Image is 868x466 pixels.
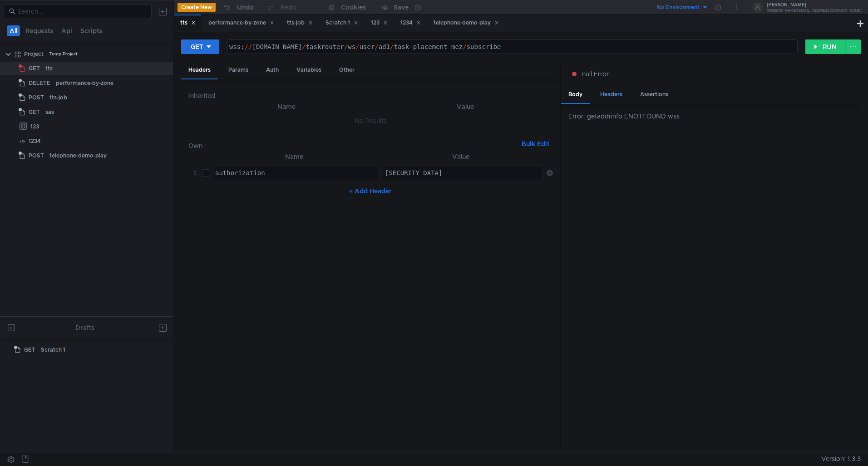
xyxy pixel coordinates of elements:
div: tts [45,62,53,75]
nz-embed-empty: No Results [355,117,387,125]
div: Scratch 1 [41,343,65,357]
button: RUN [805,39,846,54]
button: + Add Header [345,186,395,196]
span: DELETE [29,76,50,90]
span: GET [29,62,40,75]
th: Value [379,151,543,162]
div: GET [191,42,203,52]
button: Api [59,25,75,36]
h6: Inherited [188,90,553,101]
div: Undo [237,2,254,13]
div: 1234 [29,134,41,148]
div: tts-job [49,91,67,104]
div: tts-job [287,18,313,28]
div: 123 [371,18,388,28]
span: null Error [582,69,609,79]
div: Variables [289,62,329,78]
div: Redo [281,2,296,13]
div: Other [332,62,362,78]
div: telephone-demo-play [49,149,107,162]
th: Value [378,101,553,112]
div: Auth [259,62,286,78]
div: Scratch 1 [325,18,358,28]
div: [PERSON_NAME] [767,3,862,7]
div: Params [221,62,256,78]
button: Scripts [78,25,105,36]
div: [PERSON_NAME][EMAIL_ADDRESS][DOMAIN_NAME] [767,9,862,12]
button: Bulk Edit [518,138,553,149]
div: tts [180,18,196,28]
button: Redo [260,0,303,14]
div: Headers [181,62,218,79]
div: Project [24,47,44,61]
h6: Own [188,140,518,151]
span: POST [29,149,44,162]
div: Error: getaddrinfo ENOTFOUND wss [568,111,861,121]
button: GET [181,39,219,54]
div: 1234 [400,18,421,28]
div: Headers [593,86,630,103]
button: Create New [178,3,216,12]
div: performance-by-zone [56,76,113,90]
span: GET [29,105,40,119]
div: Cookies [341,2,366,13]
div: performance-by-zone [208,18,274,28]
div: telephone-demo-play [434,18,499,28]
div: No Environment [656,3,700,12]
div: Save [394,4,409,10]
input: Search... [17,6,146,16]
th: Name [209,151,379,162]
div: Drafts [75,322,94,333]
span: GET [24,343,35,357]
span: POST [29,91,44,104]
span: Version: 1.3.3 [821,452,861,466]
th: Name [196,101,377,112]
button: All [7,25,20,36]
div: Assertions [633,86,676,103]
div: 123 [30,120,39,133]
div: sas [45,105,54,119]
div: Body [561,86,590,104]
button: Requests [23,25,56,36]
div: Temp Project [49,47,78,61]
button: Undo [216,0,260,14]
